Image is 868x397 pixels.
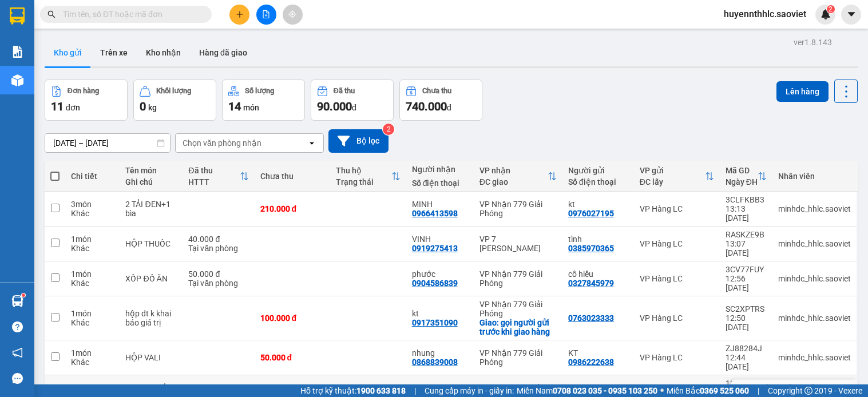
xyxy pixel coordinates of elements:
span: 2 [829,5,833,13]
div: cô hiểu [568,269,628,279]
th: Toggle SortBy [474,161,562,192]
span: 740.000 [406,100,447,113]
span: aim [288,10,296,18]
img: solution-icon [11,46,23,58]
div: 3 món [71,200,114,209]
div: KT [568,348,628,358]
sup: 2 [383,124,394,135]
div: Khác [71,209,114,218]
span: kg [148,103,157,112]
button: Hàng đã giao [190,39,256,66]
div: kt [412,383,468,392]
div: Đã thu [188,166,239,175]
div: 0966413598 [412,209,458,218]
div: minhdc_hhlc.saoviet [778,353,851,362]
button: aim [283,5,303,25]
div: VP Hàng LC [640,313,714,323]
img: warehouse-icon [11,74,23,86]
div: HỘP VALI [125,353,177,362]
div: 2 TẢI ĐEN+1 bìa [125,200,177,218]
button: Đã thu90.000đ [311,80,394,121]
div: Đơn hàng [68,87,99,95]
strong: 0708 023 035 - 0935 103 250 [553,386,657,395]
div: hộp dt k khai báo giá trị [125,309,177,327]
div: kt [568,200,628,209]
div: Giao: gọi người gửi trước khi giao hàng [479,318,557,336]
div: Người gửi [568,166,628,175]
div: 0904586839 [412,279,458,288]
div: VP Nhận 779 Giải Phóng [479,348,557,367]
div: Nhân viên [778,172,851,181]
img: logo-vxr [10,7,25,25]
div: Mã GD [726,166,758,175]
th: Toggle SortBy [720,161,772,192]
div: Khối lượng [156,87,191,95]
div: VP Hàng LC [640,274,714,283]
div: 0976027195 [568,209,614,218]
div: 0986222638 [568,358,614,367]
div: 0917351090 [412,318,458,327]
div: kt [412,309,468,318]
img: icon-new-feature [821,9,831,19]
div: ĐC giao [479,177,548,186]
div: SC2XPTRS [726,304,767,313]
span: | [758,384,759,397]
div: RASKZE9B [726,230,767,239]
strong: 0369 525 060 [700,386,749,395]
div: 0385970365 [568,244,614,253]
div: 12:56 [DATE] [726,274,767,292]
input: Select a date range. [45,134,170,152]
div: VP Hàng LC [640,239,714,248]
div: 210.000 đ [260,204,325,213]
div: 50.000 đ [260,353,325,362]
div: VINH [412,235,468,244]
div: 12:44 [DATE] [726,353,767,371]
div: Chi tiết [71,172,114,181]
span: notification [12,347,23,358]
div: Đã thu [334,87,355,95]
div: Trạng thái [336,177,391,186]
span: plus [236,10,244,18]
div: Ghi chú [125,177,177,186]
th: Toggle SortBy [183,161,254,192]
div: 1 món [71,309,114,318]
div: 11FG58GC [726,379,767,388]
span: search [47,10,56,18]
span: question-circle [12,321,23,332]
div: VP Nhận 779 Giải Phóng [479,300,557,318]
div: Người nhận [412,165,468,174]
span: 90.000 [317,100,352,113]
div: Ngày ĐH [726,177,758,186]
div: Số điện thoại [412,178,468,188]
span: 14 [228,100,241,113]
div: 0919275413 [412,244,458,253]
div: Tại văn phòng [188,244,248,253]
div: 100.000 đ [260,313,325,323]
button: Chưa thu740.000đ [399,80,482,121]
div: HỘP THUỐC [125,239,177,248]
div: 3CV77FUY [726,265,767,274]
div: phước [412,269,468,279]
div: tình [568,235,628,244]
div: HTTT [188,177,239,186]
div: Số điện thoại [568,177,628,186]
div: minhdc_hhlc.saoviet [778,274,851,283]
span: Miền Nam [517,384,657,397]
div: Tại văn phòng [188,279,248,288]
img: warehouse-icon [11,295,23,307]
div: 40.000 đ [188,235,248,244]
span: Miền Bắc [667,384,749,397]
span: file-add [262,10,270,18]
div: Tên món [125,166,177,175]
span: đơn [66,103,80,112]
button: plus [229,5,249,25]
div: VP Hàng LC [640,353,714,362]
span: caret-down [846,9,857,19]
div: Chọn văn phòng nhận [183,137,261,149]
div: Chưa thu [260,172,325,181]
button: Kho gửi [45,39,91,66]
span: đ [447,103,451,112]
div: 0763023333 [568,313,614,323]
div: XỐP ĐỒ ĂN [125,274,177,283]
div: 12:50 [DATE] [726,313,767,332]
